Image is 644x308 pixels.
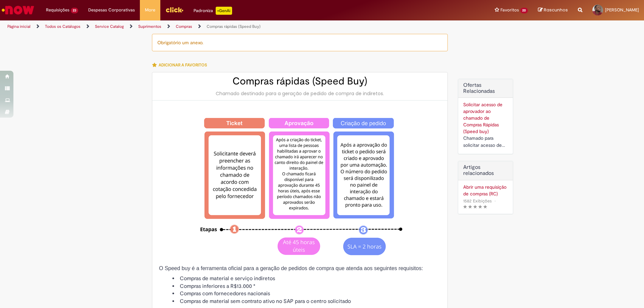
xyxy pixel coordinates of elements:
span: 1582 Exibições [463,198,492,204]
span: Favoritos [500,7,519,13]
a: Compras [176,24,192,29]
span: [PERSON_NAME] [605,7,639,13]
span: Despesas Corporativas [88,7,135,13]
span: Adicionar a Favoritos [159,62,207,68]
a: Suprimentos [138,24,161,29]
h3: Artigos relacionados [463,165,508,176]
ul: Trilhas de página [5,20,424,33]
p: +GenAi [216,7,232,15]
li: Compras inferiores a R$13.000 * [172,283,441,290]
span: More [145,7,155,13]
a: Rascunhos [538,7,568,13]
a: Compras rápidas (Speed Buy) [207,24,261,29]
a: Todos os Catálogos [45,24,80,29]
h2: Ofertas Relacionadas [463,82,508,94]
img: ServiceNow [1,3,35,17]
button: Adicionar a Favoritos [152,58,211,72]
div: Chamado destinado para a geração de pedido de compra de indiretos. [159,90,441,97]
h2: Compras rápidas (Speed Buy) [159,76,441,87]
li: Compras com fornecedores nacionais [172,290,441,298]
div: Obrigatório um anexo. [152,34,448,51]
span: 23 [71,8,78,13]
img: click_logo_yellow_360x200.png [165,5,183,15]
div: Chamado para solicitar acesso de aprovador ao ticket de Speed buy [463,135,508,149]
span: Requisições [46,7,69,13]
a: Service Catalog [95,24,124,29]
li: Compras de material sem contrato ativo no SAP para o centro solicitado [172,298,441,305]
li: Compras de material e serviço indiretos [172,275,441,283]
a: Solicitar acesso de aprovador ao chamado de Compras Rápidas (Speed buy) [463,102,502,134]
div: Padroniza [194,7,232,15]
span: Rascunhos [544,7,568,13]
div: Ofertas Relacionadas [458,79,513,154]
span: O Speed buy é a ferramenta oficial para a geração de pedidos de compra que atenda aos seguintes r... [159,265,423,271]
a: Abrir uma requisição de compras (RC) [463,184,508,197]
span: • [493,196,497,205]
a: Página inicial [7,24,31,29]
span: 20 [520,8,528,13]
